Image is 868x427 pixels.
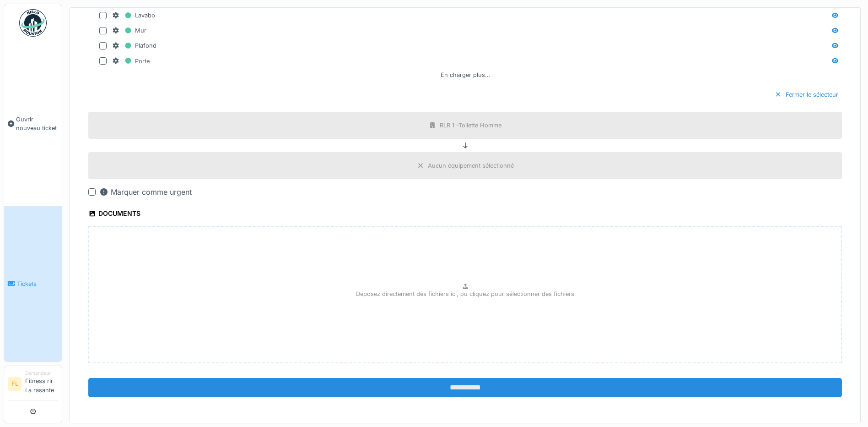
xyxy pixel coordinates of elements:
div: Demandeur [25,370,58,377]
li: FL [8,377,22,391]
div: RLR 1 -Toilette Homme [440,121,501,130]
p: Déposez directement des fichiers ici, ou cliquez pour sélectionner des fichiers [356,290,574,298]
div: Marquer comme urgent [99,186,192,197]
span: Ouvrir nouveau ticket [16,115,58,132]
a: Tickets [4,206,62,361]
div: Mur [112,25,146,36]
div: Documents [88,207,140,222]
div: En charger plus… [437,69,494,81]
div: Aucun équipement sélectionné [428,161,514,170]
li: Fitness rlr La rasante [25,370,58,398]
div: Plafond [112,40,156,51]
div: Fermer le sélecteur [771,88,842,101]
div: Porte [112,55,150,67]
img: Badge_color-CXgf-gQk.svg [19,9,47,37]
a: FL DemandeurFitness rlr La rasante [8,370,58,400]
div: Lavabo [112,10,155,21]
span: Tickets [17,279,58,288]
a: Ouvrir nouveau ticket [4,42,62,206]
